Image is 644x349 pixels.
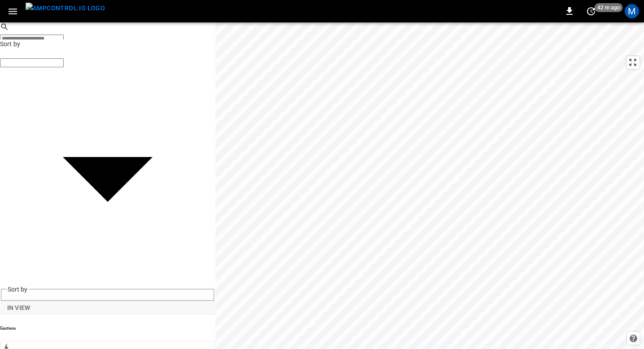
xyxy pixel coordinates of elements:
button: set refresh interval [584,4,598,18]
span: 42 m ago [595,3,623,12]
strong: In View [7,304,30,311]
img: ampcontrol.io logo [26,3,105,14]
div: profile-icon [625,4,639,18]
canvas: Map [215,22,644,349]
span: Sort by [8,286,28,293]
